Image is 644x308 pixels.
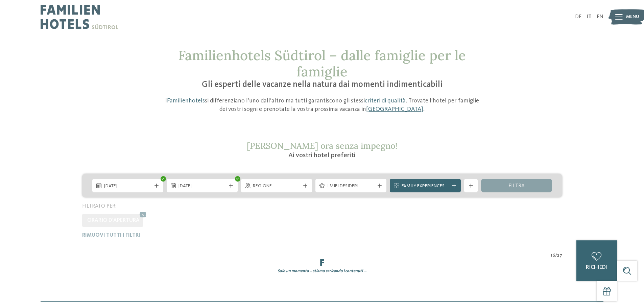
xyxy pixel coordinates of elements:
a: EN [597,14,603,20]
span: I miei desideri [327,183,375,190]
span: [PERSON_NAME] ora senza impegno! [247,140,398,151]
a: IT [587,14,592,20]
a: Familienhotels [167,98,205,104]
div: Solo un momento – stiamo caricando i contenuti … [77,268,567,274]
span: [DATE] [178,183,226,190]
span: Menu [626,14,639,20]
span: Family Experiences [402,183,449,190]
a: criteri di qualità [365,98,406,104]
span: / [555,252,557,259]
a: DE [575,14,581,20]
span: [DATE] [104,183,151,190]
span: Familienhotels Südtirol – dalle famiglie per le famiglie [178,47,466,80]
span: Ai vostri hotel preferiti [288,152,356,159]
a: richiedi [576,240,617,281]
span: Regione [253,183,300,190]
span: 16 [551,252,555,259]
span: richiedi [586,265,607,270]
span: 27 [557,252,562,259]
span: Gli esperti delle vacanze nella natura dai momenti indimenticabili [202,80,443,89]
a: [GEOGRAPHIC_DATA] [366,106,423,112]
p: I si differenziano l’uno dall’altro ma tutti garantiscono gli stessi . Trovate l’hotel per famigl... [162,97,483,114]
